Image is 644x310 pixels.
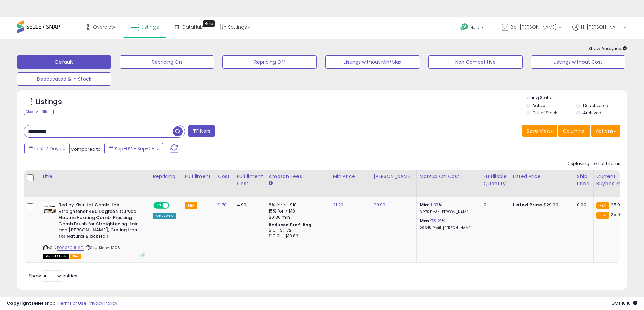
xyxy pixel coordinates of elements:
[85,245,120,250] span: | SKU: Kiss-HC06
[218,202,227,208] a: 11.70
[185,173,212,180] div: Fulfillment
[237,202,261,208] div: 4.99
[34,145,61,152] span: Last 7 Days
[269,233,325,239] div: $10.01 - $10.83
[58,202,141,241] b: Red by Kiss Hot Comb Hair Straightener 450 Degrees, Curved Electric Heating Comb, Pressing Comb B...
[420,173,478,180] div: Markup on Cost
[188,125,215,137] button: Filters
[24,109,54,115] div: Clear All Filters
[577,173,591,187] div: Ship Price
[42,173,147,180] div: Title
[563,128,584,134] span: Columns
[185,202,197,209] small: FBA
[58,300,87,306] a: Terms of Use
[79,17,120,37] a: Overview
[526,95,627,101] p: Listing States:
[36,97,62,107] h5: Listings
[611,211,623,218] span: 25.99
[269,202,325,208] div: 8% for <= $10
[29,273,77,279] span: Show: entries
[596,202,609,209] small: FBA
[522,125,557,137] button: Save View
[269,173,327,180] div: Amazon Fees
[17,72,111,86] button: Deactivated & In Stock
[71,146,102,152] span: Compared to:
[333,173,368,180] div: Min Price
[168,203,179,208] span: OFF
[431,218,442,224] a: 75.21
[325,55,420,69] button: Listings without Min/Max
[460,23,469,31] i: Get Help
[596,212,609,219] small: FBA
[214,17,256,37] a: Settings
[269,222,313,228] b: Reduced Prof. Rng.
[170,17,209,37] a: DataHub
[7,300,31,306] strong: Copyright
[70,254,81,259] span: FBA
[581,24,622,30] span: Hi [PERSON_NAME]
[588,45,627,52] span: Show Analytics
[484,202,505,208] div: 0
[115,145,155,152] span: Sep-02 - Sep-08
[374,173,414,180] div: [PERSON_NAME]
[583,103,609,108] label: Deactivated
[203,20,215,27] div: Tooltip anchor
[333,202,344,208] a: 21.20
[43,202,57,216] img: 41LyAXXXdRL._SL40_.jpg
[611,202,623,208] span: 25.94
[7,300,117,307] div: seller snap | |
[577,202,588,208] div: 0.00
[420,202,476,215] div: %
[17,55,111,69] button: Default
[269,180,273,186] small: Amazon Fees.
[420,218,476,230] div: %
[218,173,231,180] div: Cost
[154,203,163,208] span: ON
[153,173,179,180] div: Repricing
[420,226,476,230] p: 29.34% Profit [PERSON_NAME]
[558,125,590,137] button: Columns
[104,143,163,154] button: Sep-02 - Sep-08
[374,202,386,208] a: 29.99
[532,110,557,116] label: Out of Stock
[269,208,325,214] div: 15% for > $10
[611,300,637,306] span: 2025-09-16 18:16 GMT
[269,228,325,233] div: $10 - $11.72
[237,173,263,187] div: Fulfillment Cost
[24,143,70,154] button: Last 7 Days
[43,254,69,259] span: All listings that are currently out of stock and unavailable for purchase on Amazon
[497,17,567,39] a: Bell'[PERSON_NAME]
[222,55,317,69] button: Repricing Off
[428,55,523,69] button: Non Competitive
[455,18,491,39] a: Help
[567,161,620,167] div: Displaying 1 to 1 of 1 items
[572,24,626,39] a: Hi [PERSON_NAME]
[57,245,84,251] a: B09SZQHN6G
[470,25,479,30] span: Help
[182,24,204,30] span: DataHub
[416,170,481,197] th: The percentage added to the cost of goods (COGS) that forms the calculator for Min & Max prices.
[513,202,544,208] b: Listed Price:
[510,24,557,30] span: Bell'[PERSON_NAME]
[126,17,164,37] a: Listings
[93,24,115,30] span: Overview
[513,173,571,180] div: Listed Price
[532,103,545,108] label: Active
[269,214,325,220] div: $0.30 min
[420,218,431,224] b: Max:
[531,55,625,69] button: Listings without Cost
[596,173,631,187] div: Current Buybox Price
[420,210,476,215] p: 6.27% Profit [PERSON_NAME]
[484,173,507,187] div: Fulfillable Quantity
[420,202,430,208] b: Min:
[88,300,117,306] a: Privacy Policy
[120,55,214,69] button: Repricing On
[429,202,438,208] a: 11.37
[591,125,620,137] button: Actions
[43,202,145,258] div: ASIN:
[583,110,601,116] label: Archived
[153,213,176,219] div: Amazon AI
[141,24,159,30] span: Listings
[513,202,569,208] div: $29.99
